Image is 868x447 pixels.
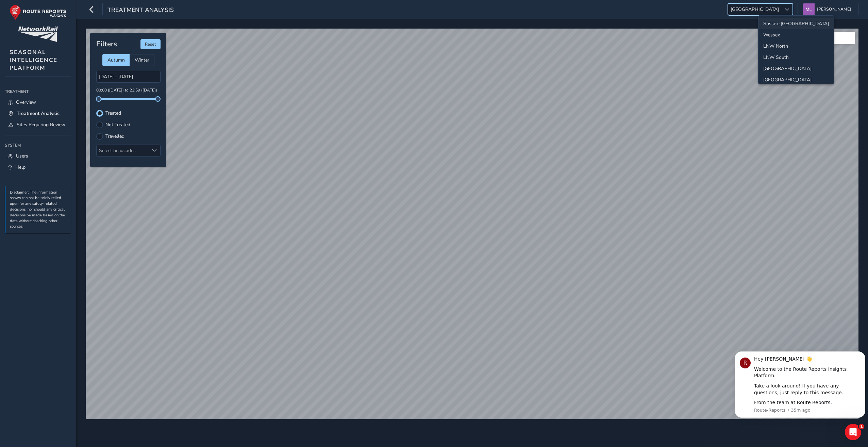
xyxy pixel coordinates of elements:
[107,6,174,15] span: Treatment Analysis
[859,424,864,429] span: 1
[5,150,71,162] a: Users
[758,63,834,74] li: North and East
[96,87,161,94] p: 00:00 ([DATE]) to 23:59 ([DATE])
[758,29,834,40] li: Wessex
[845,424,861,440] iframe: Intercom live chat
[97,145,149,156] div: Select headcodes
[10,48,57,72] span: SEASONAL INTELLIGENCE PLATFORM
[732,348,868,429] iframe: Intercom notifications message
[5,86,71,97] div: Treatment
[758,40,834,52] li: LNW North
[728,4,781,15] span: [GEOGRAPHIC_DATA]
[15,164,26,170] span: Help
[96,40,117,48] h4: Filters
[18,27,58,42] img: customer logo
[16,99,36,105] span: Overview
[10,190,68,230] p: Disclaimer: The information shown can not be solely relied upon for any safety-related decisions,...
[758,74,834,85] li: Wales
[140,39,161,49] button: Reset
[130,54,154,66] div: Winter
[817,3,851,15] span: [PERSON_NAME]
[135,57,149,63] span: Winter
[803,3,853,15] button: [PERSON_NAME]
[5,97,71,108] a: Overview
[102,54,130,66] div: Autumn
[5,108,71,119] a: Treatment Analysis
[5,140,71,150] div: System
[803,3,815,15] img: diamond-layout
[105,134,124,139] label: Travelled
[17,110,60,117] span: Treatment Analysis
[758,52,834,63] li: LNW South
[5,119,71,130] a: Sites Requiring Review
[17,121,65,128] span: Sites Requiring Review
[16,153,28,159] span: Users
[758,18,834,29] li: Sussex-Kent
[107,57,125,63] span: Autumn
[105,122,130,127] label: Not Treated
[105,111,121,116] label: Treated
[5,162,71,173] a: Help
[86,29,858,419] canvas: Map
[10,5,66,20] img: rr logo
